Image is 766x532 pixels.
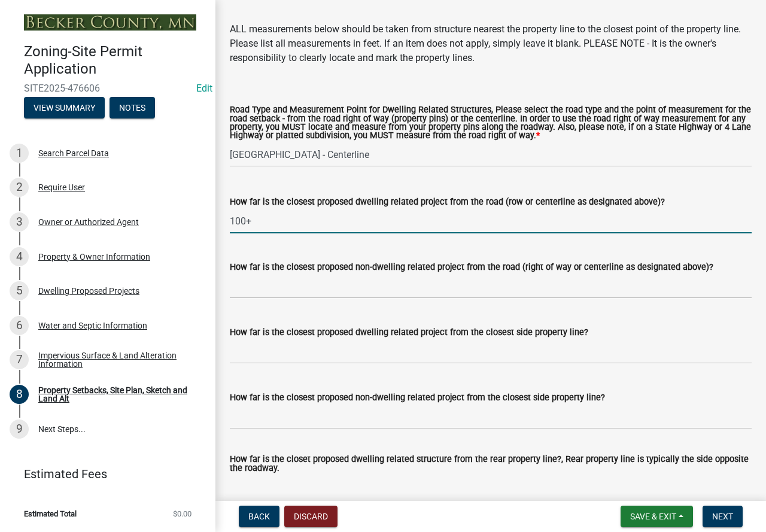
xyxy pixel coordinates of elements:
div: 1 [10,144,29,163]
div: Search Parcel Data [38,149,109,157]
div: 2 [10,178,29,197]
button: View Summary [24,97,105,118]
label: Road Type and Measurement Point for Dwelling Related Structures, Please select the road type and ... [230,106,752,141]
img: Becker County, Minnesota [24,14,196,31]
div: 4 [10,247,29,266]
div: Property & Owner Information [38,253,150,261]
button: Notes [110,97,155,118]
label: How far is the closest proposed dwelling related project from the road (row or centerline as desi... [230,198,665,206]
div: 9 [10,419,29,439]
div: Dwelling Proposed Projects [38,287,139,295]
div: 5 [10,281,29,300]
label: How far is the closet proposed dwelling related structure from the rear property line?, Rear prop... [230,455,752,473]
a: Estimated Fees [10,462,196,486]
wm-modal-confirm: Edit Application Number [196,83,212,94]
label: How far is the closest proposed non-dwelling related project from the road (right of way or cente... [230,263,713,272]
h4: Zoning-Site Permit Application [24,43,206,78]
div: Require User [38,183,85,191]
div: Owner or Authorized Agent [38,218,139,226]
div: ALL measurements below should be taken from structure nearest the property line to the closest po... [230,22,752,65]
button: Back [239,506,279,527]
span: $0.00 [173,510,191,518]
span: Back [248,512,270,521]
span: Next [712,512,733,521]
button: Discard [284,506,338,527]
wm-modal-confirm: Notes [110,104,155,113]
div: Water and Septic Information [38,321,147,330]
a: Edit [196,83,212,94]
div: Impervious Surface & Land Alteration Information [38,351,196,368]
button: Next [703,506,743,527]
div: 7 [10,350,29,369]
span: SITE2025-476606 [24,83,191,94]
button: Save & Exit [621,506,693,527]
span: Save & Exit [630,512,676,521]
div: 3 [10,212,29,232]
div: 6 [10,316,29,335]
wm-modal-confirm: Summary [24,104,105,113]
div: 8 [10,385,29,404]
label: How far is the closest proposed non-dwelling related project from the closest side property line? [230,394,605,402]
div: Property Setbacks, Site Plan, Sketch and Land Alt [38,386,196,403]
label: How far is the closest proposed dwelling related project from the closest side property line? [230,329,588,337]
span: Estimated Total [24,510,77,518]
